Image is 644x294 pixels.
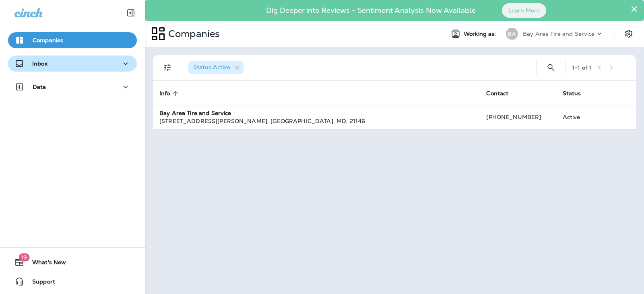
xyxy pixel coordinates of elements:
[506,28,518,40] div: BA
[24,259,66,269] span: What's New
[193,64,230,71] span: Status : Active
[159,60,175,76] button: Filters
[8,56,137,72] button: Inbox
[159,90,181,97] span: Info
[165,28,220,40] p: Companies
[486,90,519,97] span: Contact
[8,254,137,270] button: 19What's New
[8,273,137,290] button: Support
[480,105,556,129] td: [PHONE_NUMBER]
[8,79,137,95] button: Data
[563,90,581,97] span: Status
[159,117,473,125] div: [STREET_ADDRESS][PERSON_NAME] , [GEOGRAPHIC_DATA] , MD , 21146
[523,31,595,37] p: Bay Area Tire and Service
[188,61,244,74] div: Status:Active
[33,84,46,90] p: Data
[563,90,592,97] span: Status
[243,9,499,12] p: Dig Deeper into Reviews - Sentiment Analysis Now Available
[556,105,603,129] td: Active
[120,5,142,21] button: Collapse Sidebar
[32,60,47,67] p: Inbox
[19,253,29,261] span: 19
[464,31,498,37] span: Working as:
[8,32,137,48] button: Companies
[543,60,559,76] button: Search Companies
[24,278,55,288] span: Support
[159,90,170,97] span: Info
[486,90,508,97] span: Contact
[33,37,63,43] p: Companies
[159,109,231,117] strong: Bay Area Tire and Service
[572,64,591,71] div: 1 - 1 of 1
[621,27,636,41] button: Settings
[630,2,638,15] button: Close
[502,3,546,18] button: Learn More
